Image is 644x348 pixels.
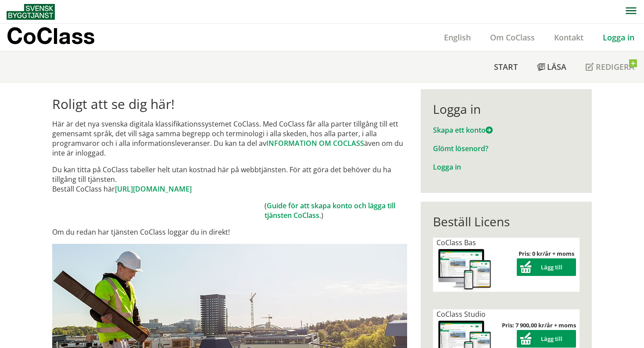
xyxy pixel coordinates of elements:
[517,258,576,276] button: Lägg till
[519,250,574,257] strong: Pris: 0 kr/år + moms
[7,31,95,41] p: CoClass
[433,125,493,135] a: Skapa ett konto
[7,4,55,20] img: Svensk Byggtjänst
[7,24,114,51] a: CoClass
[265,201,395,220] a: Guide för att skapa konto och lägga till tjänsten CoClass
[266,138,364,148] a: INFORMATION OM COCLASS
[527,51,576,82] a: Läsa
[433,162,461,172] a: Logga in
[52,119,407,158] p: Här är det nya svenska digitala klassifikationssystemet CoClass. Med CoClass får alla parter till...
[544,32,593,43] a: Kontakt
[436,247,493,292] img: coclass-license.jpg
[517,330,576,348] button: Lägg till
[593,32,644,43] a: Logga in
[436,238,476,247] span: CoClass Bas
[115,184,192,194] a: [URL][DOMAIN_NAME]
[494,62,518,72] span: Start
[436,309,486,319] span: CoClass Studio
[480,32,544,43] a: Om CoClass
[52,227,407,237] p: Om du redan har tjänsten CoClass loggar du in direkt!
[517,263,576,271] a: Lägg till
[433,101,579,116] div: Logga in
[484,51,527,82] a: Start
[52,96,407,112] h1: Roligt att se dig här!
[433,214,579,229] div: Beställ Licens
[265,201,407,220] td: ( .)
[433,144,488,153] a: Glömt lösenord?
[517,335,576,343] a: Lägg till
[547,62,566,72] span: Läsa
[434,32,480,43] a: English
[502,321,576,329] strong: Pris: 7 900,00 kr/år + moms
[52,165,407,194] p: Du kan titta på CoClass tabeller helt utan kostnad här på webbtjänsten. För att göra det behöver ...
